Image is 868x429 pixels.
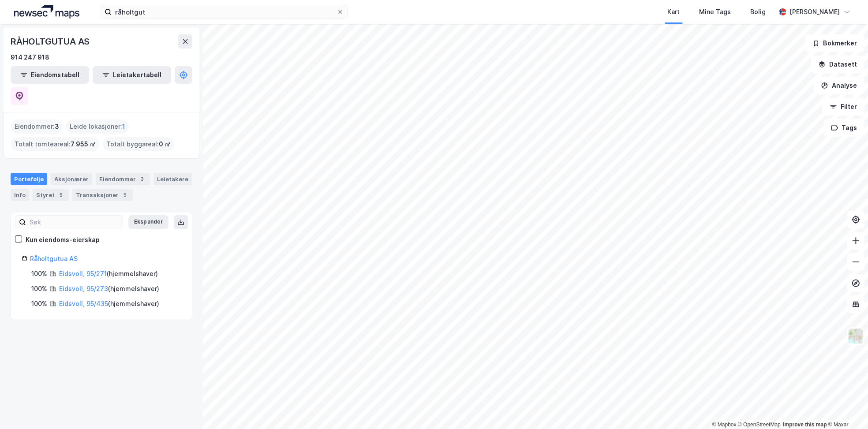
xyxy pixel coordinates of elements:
div: 3 [138,175,146,183]
a: Eidsvoll, 95/271 [59,270,107,277]
div: Info [11,189,29,201]
div: Eiendommer [96,173,150,185]
div: Eiendommer : [11,119,63,134]
button: Bokmerker [805,34,864,52]
div: [PERSON_NAME] [789,7,840,17]
div: Aksjonærer [51,173,92,185]
button: Eiendomstabell [11,66,89,84]
div: RÅHOLTGUTUA AS [11,34,91,48]
a: Mapbox [712,422,736,428]
button: Datasett [811,56,864,73]
div: 100% [31,298,47,309]
div: 5 [120,190,129,199]
div: Kun eiendoms-eierskap [26,235,100,245]
span: 0 ㎡ [159,139,171,149]
div: Totalt tomteareal : [11,137,99,151]
div: Kontrollprogram for chat [824,387,868,429]
button: Filter [822,98,864,116]
div: Styret [33,189,69,201]
a: Eidsvoll, 95/435 [59,300,108,307]
button: Analyse [813,77,864,94]
div: Kart [667,7,680,17]
a: Improve this map [783,422,827,428]
button: Leietakertabell [93,66,171,84]
div: ( hjemmelshaver ) [59,269,158,279]
div: ( hjemmelshaver ) [59,298,159,309]
a: Råholtgutua AS [30,255,78,262]
img: logo.a4113a55bc3d86da70a041830d287a7e.svg [14,5,79,19]
img: Z [847,328,864,344]
div: 914 247 918 [11,52,49,63]
div: Leide lokasjoner : [66,119,129,134]
div: Bolig [750,7,766,17]
span: 7 955 ㎡ [71,139,96,149]
span: 3 [55,121,59,132]
div: 100% [31,284,47,294]
span: 1 [122,121,125,132]
a: Eidsvoll, 95/273 [59,285,108,292]
div: ( hjemmelshaver ) [59,284,159,294]
div: Portefølje [11,173,47,185]
div: 100% [31,269,47,279]
div: Transaksjoner [72,189,133,201]
iframe: Chat Widget [824,387,868,429]
button: Ekspander [128,215,168,229]
div: Leietakere [153,173,192,185]
div: Mine Tags [699,7,731,17]
button: Tags [823,119,864,137]
div: Totalt byggareal : [103,137,174,151]
input: Søk [26,216,123,229]
input: Søk på adresse, matrikkel, gårdeiere, leietakere eller personer [112,5,337,19]
a: OpenStreetMap [738,422,781,428]
div: 5 [56,190,65,199]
